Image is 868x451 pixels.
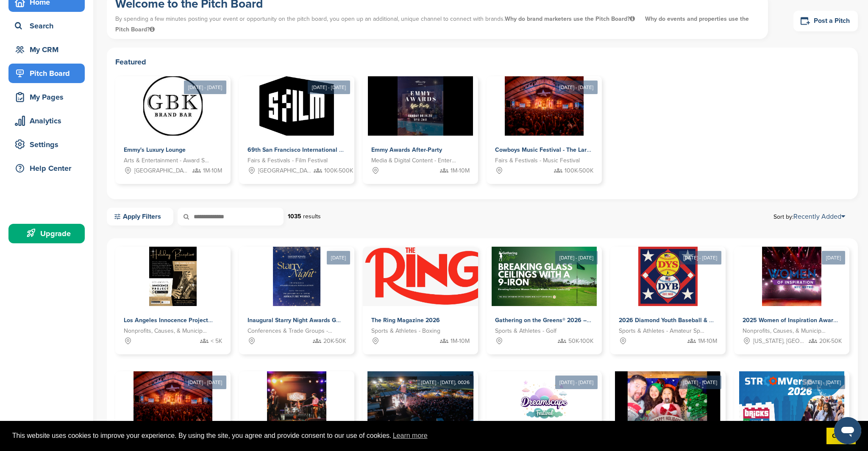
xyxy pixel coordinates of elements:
a: [DATE] - [DATE] Sponsorpitch & Emmy's Luxury Lounge Arts & Entertainment - Award Show [GEOGRAPHIC... [115,63,231,184]
a: Settings [8,135,85,154]
a: Post a Pitch [793,11,858,31]
div: [DATE] - [DATE] [679,376,721,389]
span: 2026 Diamond Youth Baseball & Softball World Series Sponsorships [619,317,804,324]
span: Arts & Entertainment - Award Show [124,156,209,165]
div: [DATE] - [DATE] [184,376,226,389]
span: Fairs & Festivals - Film Festival [248,156,328,165]
img: Sponsorpitch & [363,247,496,306]
a: My Pages [8,87,85,107]
span: 20K-50K [323,337,346,346]
img: Sponsorpitch & [762,247,821,306]
img: Sponsorpitch & [149,247,197,306]
a: Recently Added [793,212,845,221]
img: Sponsorpitch & [367,371,473,431]
span: Sort by: [773,213,845,220]
a: Upgrade [8,224,85,243]
a: dismiss cookie message [826,428,856,445]
span: Los Angeles Innocence Project [124,317,208,324]
img: Sponsorpitch & [615,371,721,431]
span: 69th San Francisco International Film Festival [248,146,374,153]
a: Search [8,16,85,36]
span: Sports & Athletes - Golf [495,326,556,336]
img: Sponsorpitch & [267,371,326,431]
span: The Ring Magazine 2026 [371,317,440,324]
span: Nonprofits, Causes, & Municipalities - Public Benefit [124,326,209,336]
a: [DATE] - [DATE] Sponsorpitch & 69th San Francisco International Film Festival Fairs & Festivals -... [239,63,354,184]
span: 50K-100K [568,337,593,346]
span: 100K-500K [324,166,353,175]
a: Sponsorpitch & The Ring Magazine 2026 Sports & Athletes - Boxing 1M-10M [363,247,478,354]
img: Sponsorpitch & [505,76,584,136]
a: Analytics [8,111,85,131]
iframe: Button to launch messaging window [834,417,861,444]
div: [DATE] [822,251,845,264]
a: Sponsorpitch & Los Angeles Innocence Project Nonprofits, Causes, & Municipalities - Public Benefi... [115,247,231,354]
a: Pitch Board [8,64,85,83]
div: [DATE] - [DATE] [555,376,598,389]
div: [DATE] - [DATE] [184,81,226,94]
a: [DATE] Sponsorpitch & Inaugural Starry Night Awards Gala & Installation Conferences & Trade Group... [239,233,354,354]
span: Sports & Athletes - Amateur Sports Leagues [619,326,704,336]
span: [GEOGRAPHIC_DATA], [GEOGRAPHIC_DATA] [258,166,312,175]
span: Sports & Athletes - Boxing [371,326,440,336]
div: [DATE] - [DATE], 0026 [417,376,474,389]
img: Sponsorpitch & [739,371,845,431]
span: Media & Digital Content - Entertainment [371,156,457,165]
span: 20K-50K [819,337,842,346]
span: Inaugural Starry Night Awards Gala & Installation [248,317,383,324]
div: [DATE] [327,251,350,264]
div: [DATE] - [DATE] [308,81,350,94]
img: Sponsorpitch & [273,247,320,306]
div: My Pages [13,89,85,105]
p: By spending a few minutes posting your event or opportunity on the pitch board, you open up an ad... [115,11,759,37]
span: 100K-500K [565,166,593,175]
span: 1M-10M [203,166,222,175]
a: [DATE] - [DATE] Sponsorpitch & Gathering on the Greens® 2026 – Premium Golf & Executive Women Spo... [487,233,602,354]
span: Conferences & Trade Groups - Real Estate [248,326,333,336]
a: [DATE] - [DATE] Sponsorpitch & Cowboys Music Festival - The Largest 11 Day Music Festival in [GEO... [487,63,602,184]
h2: Featured [115,56,849,68]
a: Help Center [8,159,85,178]
img: Sponsorpitch & [134,371,213,431]
div: Pitch Board [13,66,85,81]
span: results [303,213,321,220]
div: Settings [13,137,85,152]
a: learn more about cookies [392,429,429,442]
a: Apply Filters [107,208,173,225]
span: Nonprofits, Causes, & Municipalities - Professional Development [743,326,828,336]
span: < 5K [211,337,222,346]
span: This website uses cookies to improve your experience. By using the site, you agree and provide co... [12,429,820,442]
span: [GEOGRAPHIC_DATA], [GEOGRAPHIC_DATA] [134,166,188,175]
img: Sponsorpitch & [638,247,698,306]
strong: 1035 [288,213,301,220]
span: Emmy Awards After-Party [371,146,442,153]
img: Sponsorpitch & [368,76,473,136]
span: Fairs & Festivals - Music Festival [495,156,580,165]
span: 1M-10M [451,166,470,175]
div: [DATE] - [DATE] [555,251,598,264]
a: [DATE] Sponsorpitch & 2025 Women of Inspiration Awards Sponsorship Nonprofits, Causes, & Municipa... [734,233,849,354]
span: Why do brand marketers use the Pitch Board? [505,15,637,22]
div: Upgrade [13,226,85,241]
a: [DATE] - [DATE] Sponsorpitch & 2026 Diamond Youth Baseball & Softball World Series Sponsorships S... [610,233,726,354]
span: 1M-10M [698,337,717,346]
span: [US_STATE], [GEOGRAPHIC_DATA] [753,337,807,346]
span: Gathering on the Greens® 2026 – Premium Golf & Executive Women Sponsorship Experience [495,317,748,324]
div: [DATE] - [DATE] [555,81,598,94]
a: My CRM [8,40,85,59]
img: Sponsorpitch & [143,76,203,136]
span: Cowboys Music Festival - The Largest 11 Day Music Festival in [GEOGRAPHIC_DATA] [495,146,728,153]
img: Sponsorpitch & [259,76,334,136]
span: 1M-10M [451,337,470,346]
div: Help Center [13,161,85,176]
div: My CRM [13,42,85,57]
div: [DATE] - [DATE] [803,376,845,389]
a: Sponsorpitch & Emmy Awards After-Party Media & Digital Content - Entertainment 1M-10M [363,76,478,184]
div: Analytics [13,113,85,128]
img: Sponsorpitch & [492,247,597,306]
span: Emmy's Luxury Lounge [124,146,186,153]
div: Search [13,18,85,33]
div: [DATE] - [DATE] [679,251,721,264]
img: Sponsorpitch & [515,371,574,431]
